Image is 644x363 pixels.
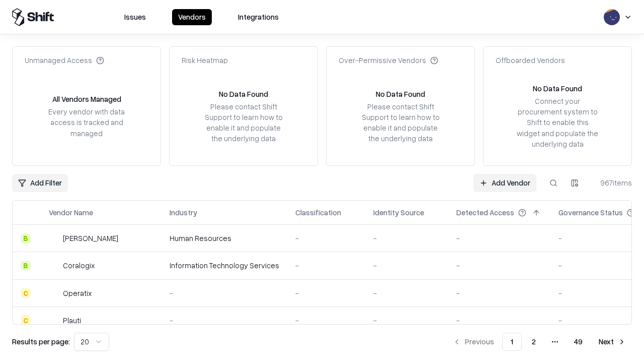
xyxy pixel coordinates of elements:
img: Plauti [49,315,59,325]
div: [PERSON_NAME] [63,233,118,244]
div: Industry [170,207,197,218]
div: No Data Found [533,83,582,94]
button: Vendors [172,9,212,25]
div: Information Technology Services [170,260,279,271]
div: - [456,233,542,244]
div: No Data Found [219,89,268,99]
div: Operatix [63,288,92,298]
div: Governance Status [558,207,623,218]
div: - [295,233,357,244]
div: Every vendor with data access is tracked and managed [45,106,128,138]
img: Operatix [49,288,59,298]
div: - [373,315,440,326]
button: Add Filter [12,174,68,192]
div: - [373,233,440,244]
button: 1 [502,333,522,351]
div: No Data Found [376,89,425,99]
div: B [21,261,31,271]
div: C [21,288,31,298]
div: Human Resources [170,233,279,244]
div: - [295,260,357,271]
div: All Vendors Managed [52,94,121,104]
div: Connect your procurement system to Shift to enable this widget and populate the underlying data [516,96,599,149]
div: Plauti [63,315,81,326]
div: - [456,288,542,298]
a: Add Vendor [473,174,536,192]
div: Coralogix [63,260,95,271]
div: B [21,233,31,244]
button: Issues [118,9,152,25]
div: - [295,288,357,298]
div: Unmanaged Access [25,55,104,66]
button: Next [593,333,632,351]
div: - [373,260,440,271]
button: 2 [524,333,544,351]
div: Detected Access [456,207,514,218]
p: Results per page: [12,336,70,347]
div: - [170,288,279,298]
div: Identity Source [373,207,424,218]
button: 49 [566,333,591,351]
div: Please contact Shift Support to learn how to enable it and populate the underlying data [359,101,442,144]
img: Deel [49,233,59,244]
div: - [456,260,542,271]
div: Vendor Name [49,207,93,218]
div: Over-Permissive Vendors [339,55,438,66]
div: Please contact Shift Support to learn how to enable it and populate the underlying data [202,101,285,144]
div: Classification [295,207,341,218]
div: Risk Heatmap [182,55,228,66]
img: Coralogix [49,261,59,271]
div: - [456,315,542,326]
button: Integrations [232,9,285,25]
div: C [21,315,31,325]
div: - [295,315,357,326]
div: - [170,315,279,326]
div: 967 items [592,177,632,188]
nav: pagination [447,333,632,351]
div: - [373,288,440,298]
div: Offboarded Vendors [496,55,565,66]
